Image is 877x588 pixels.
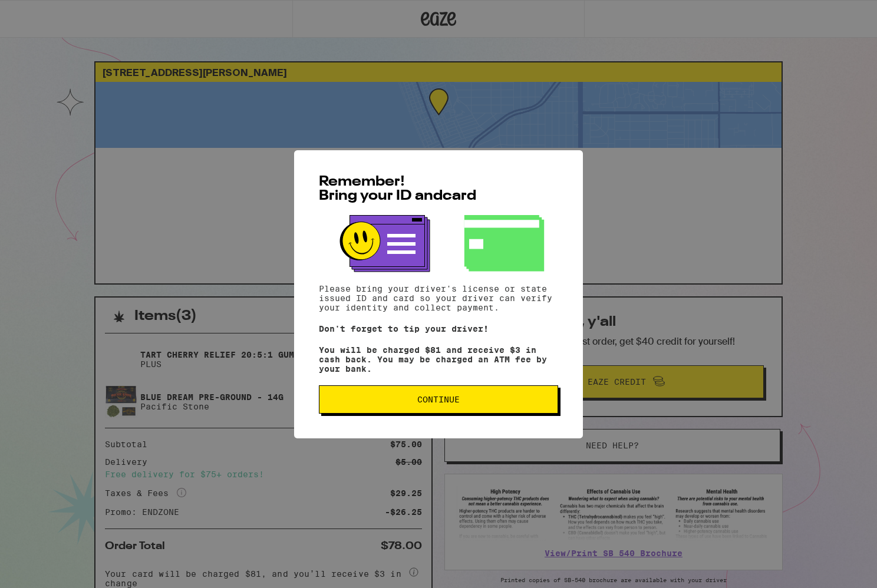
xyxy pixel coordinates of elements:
p: You will be charged $81 and receive $3 in cash back. You may be charged an ATM fee by your bank. [319,345,558,374]
button: Continue [319,385,558,414]
p: Don't forget to tip your driver! [319,324,558,333]
p: Please bring your driver's license or state issued ID and card so your driver can verify your ide... [319,284,558,312]
span: Continue [417,395,460,404]
span: Hi. Need any help? [7,8,85,18]
span: Remember! Bring your ID and card [319,175,476,203]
